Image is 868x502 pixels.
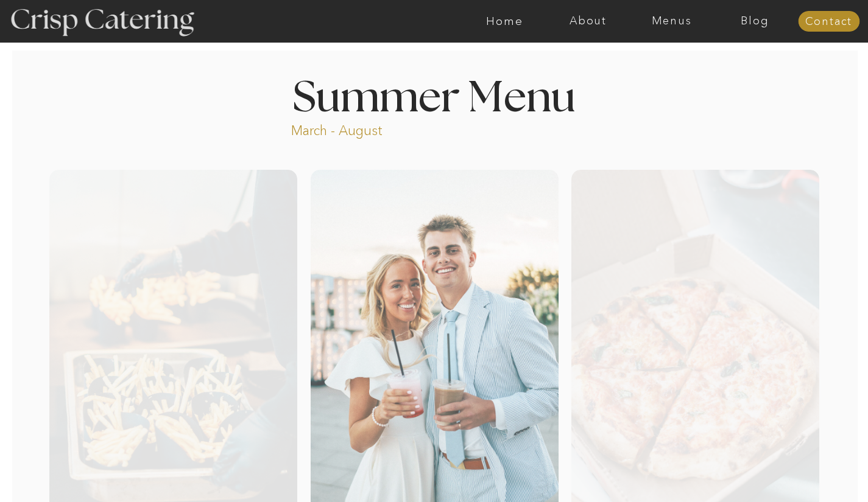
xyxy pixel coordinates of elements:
p: March - August [291,122,459,136]
a: Blog [713,15,797,27]
a: About [546,15,630,27]
a: Contact [798,16,859,28]
a: Home [463,15,546,27]
h1: Summer Menu [265,77,604,113]
a: Menus [630,15,713,27]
